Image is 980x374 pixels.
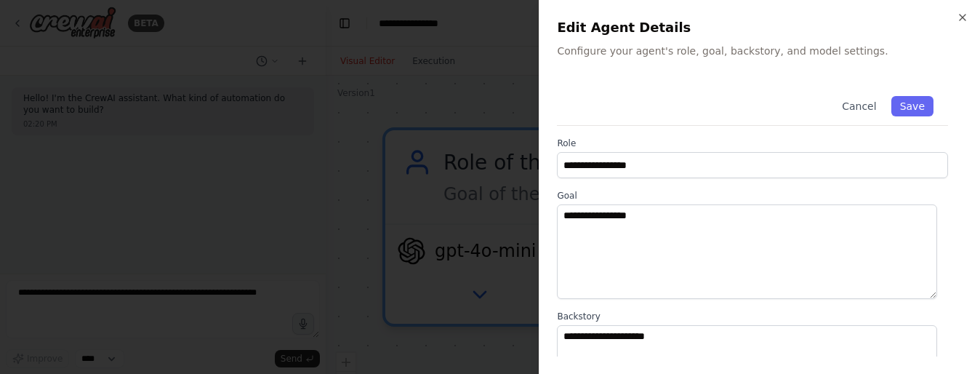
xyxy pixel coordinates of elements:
button: Save [891,96,933,116]
button: Cancel [833,96,885,116]
label: Backstory [557,311,948,322]
h2: Edit Agent Details [557,17,963,38]
label: Role [557,138,948,149]
label: Goal [557,190,948,202]
p: Configure your agent's role, goal, backstory, and model settings. [557,44,963,58]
